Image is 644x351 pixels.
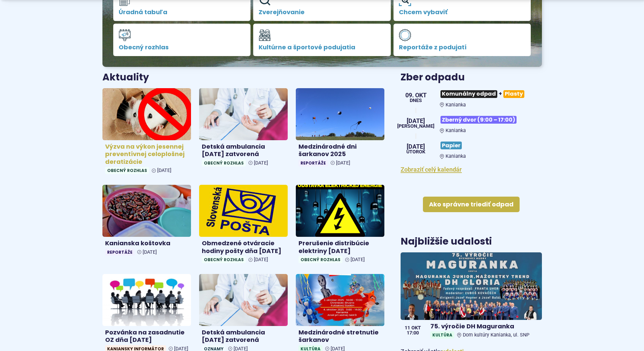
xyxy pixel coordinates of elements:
[401,166,462,173] a: Zobraziť celý kalendár
[113,24,251,56] a: Obecný rozhlas
[401,113,542,133] a: Zberný dvor (9:00 – 17:00) Kanianka [DATE] [PERSON_NAME]
[202,256,246,263] span: Obecný rozhlas
[105,249,135,256] span: Reportáže
[440,116,517,124] span: Zberný dvor (9:00 – 17:00)
[423,197,520,212] a: Ako správne triediť odpad
[336,160,350,166] span: [DATE]
[446,102,466,108] span: Kanianka
[199,185,288,266] a: Obmedzené otváracie hodiny pošty dňa [DATE] Obecný rozhlas [DATE]
[401,139,542,159] a: Papier Kanianka [DATE] utorok
[299,143,382,158] h4: Medzinárodné dni šarkanov 2025
[202,240,285,255] h4: Obmedzené otváracie hodiny pošty dňa [DATE]
[202,159,246,167] span: Obecný rozhlas
[411,326,421,330] span: okt
[254,160,268,166] span: [DATE]
[397,118,434,124] span: [DATE]
[399,9,526,16] span: Chcem vybaviť
[351,257,365,262] span: [DATE]
[105,240,188,247] h4: Kanianska koštovka
[446,153,466,159] span: Kanianka
[259,9,385,16] span: Zverejňovanie
[102,185,191,258] a: Kanianska koštovka Reportáže [DATE]
[393,24,531,56] a: Reportáže z podujatí
[406,144,425,150] span: [DATE]
[143,249,157,255] span: [DATE]
[405,331,421,335] span: 17:00
[406,150,425,154] span: utorok
[202,329,285,344] h4: Detská ambulancia [DATE] zatvorená
[440,90,497,98] span: Komunálny odpad
[157,168,171,173] span: [DATE]
[299,329,382,344] h4: Medzinárodné stretnutie šarkanov
[440,142,462,149] span: Papier
[202,143,285,158] h4: Detská ambulancia [DATE] zatvorená
[430,331,454,339] span: Kultúra
[119,9,245,16] span: Úradná tabuľa
[105,329,188,344] h4: Pozvánka na zasadnutie OZ dňa [DATE]
[401,72,542,83] h3: Zber odpadu
[405,326,410,330] span: 11
[102,88,191,177] a: Výzva na výkon jesennej preventívnej celoplošnej deratizácie Obecný rozhlas [DATE]
[401,252,542,342] a: 75. výročie DH Maguranka KultúraDom kultúry Kanianka, ul. SNP 11 okt 17:00
[253,24,391,56] a: Kultúrne a športové podujatia
[430,323,539,330] h4: 75. výročie DH Maguranka
[463,332,529,338] span: Dom kultúry Kanianka, ul. SNP
[299,256,342,263] span: Obecný rozhlas
[405,92,427,98] span: 09. okt
[503,90,524,98] span: Plasty
[296,88,384,169] a: Medzinárodné dni šarkanov 2025 Reportáže [DATE]
[296,185,384,266] a: Prerušenie distribúcie elektriny [DATE] Obecný rozhlas [DATE]
[259,44,385,51] span: Kultúrne a športové podujatia
[299,159,328,167] span: Reportáže
[440,87,542,101] h3: +
[401,236,492,247] h3: Najbližšie udalosti
[397,124,434,129] span: [PERSON_NAME]
[105,143,188,166] h4: Výzva na výkon jesennej preventívnej celoplošnej deratizácie
[199,88,288,169] a: Detská ambulancia [DATE] zatvorená Obecný rozhlas [DATE]
[399,44,526,51] span: Reportáže z podujatí
[254,257,268,262] span: [DATE]
[446,128,466,133] span: Kanianka
[102,72,149,83] h3: Aktuality
[105,167,149,174] span: Obecný rozhlas
[405,98,427,103] span: Dnes
[299,240,382,255] h4: Prerušenie distribúcie elektriny [DATE]
[119,44,245,51] span: Obecný rozhlas
[401,87,542,108] a: Komunálny odpad+Plasty Kanianka 09. okt Dnes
